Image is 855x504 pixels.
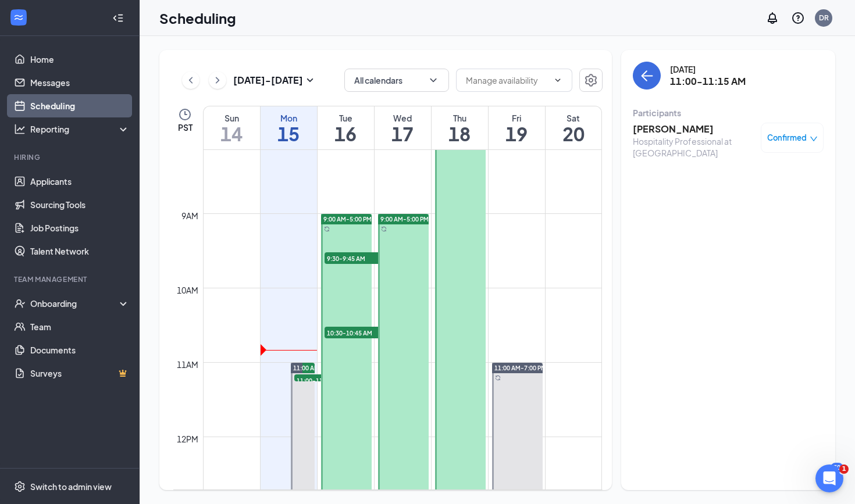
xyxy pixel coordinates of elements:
div: 10am [174,284,201,296]
a: Documents [30,338,130,362]
svg: ChevronDown [427,74,439,86]
h3: [PERSON_NAME] [633,123,755,135]
svg: WorkstreamLogo [13,12,24,23]
div: Hospitality Professional at [GEOGRAPHIC_DATA] [633,135,755,159]
a: Talent Network [30,240,130,263]
a: September 15, 2025 [261,106,317,149]
div: Reporting [30,123,130,135]
svg: ArrowLeft [640,69,654,83]
button: All calendarsChevronDown [344,69,449,92]
span: 11:00 AM-7:00 PM [293,364,345,372]
svg: UserCheck [14,298,26,309]
h3: 11:00-11:15 AM [670,75,746,88]
span: 10:30-10:45 AM [325,327,383,338]
a: Sourcing Tools [30,193,130,216]
h1: 17 [375,124,431,144]
a: Home [30,48,130,71]
div: Wed [375,112,431,124]
a: September 17, 2025 [375,106,431,149]
a: Job Postings [30,216,130,240]
span: 9:00 AM-5:00 PM [323,215,372,223]
div: DR [819,13,829,23]
iframe: Intercom live chat [815,464,843,492]
div: Sat [546,112,602,124]
div: Sun [204,112,260,124]
a: SurveysCrown [30,362,130,385]
a: Team [30,315,130,338]
div: Tue [318,112,374,124]
div: Team Management [14,274,127,284]
a: September 16, 2025 [318,106,374,149]
svg: Clock [178,108,192,121]
a: Applicants [30,170,130,193]
svg: SmallChevronDown [303,73,317,87]
svg: ChevronRight [212,73,223,87]
div: 11am [174,358,201,371]
h1: 14 [204,124,260,144]
div: Participants [633,107,824,119]
h3: [DATE] - [DATE] [233,74,303,87]
a: Scheduling [30,94,130,117]
div: 9am [179,209,201,222]
div: Fri [489,112,545,124]
a: September 19, 2025 [489,106,545,149]
svg: Analysis [14,123,26,135]
svg: QuestionInfo [791,11,805,25]
h1: 18 [432,124,488,144]
button: ChevronLeft [182,72,199,89]
div: Onboarding [30,298,120,309]
svg: Sync [381,226,387,232]
div: Thu [432,112,488,124]
svg: Settings [14,481,26,492]
h1: 15 [261,124,317,144]
div: 12pm [174,432,201,445]
svg: Settings [584,73,598,87]
a: Messages [30,71,130,94]
a: September 14, 2025 [204,106,260,149]
svg: ChevronDown [553,76,562,85]
a: September 20, 2025 [546,106,602,149]
div: [DATE] [670,63,746,75]
button: back-button [633,62,661,90]
span: 9:30-9:45 AM [325,252,383,264]
h1: 19 [489,124,545,144]
span: 11:00 AM-7:00 PM [494,364,546,372]
span: 1 [839,464,849,474]
div: Mon [261,112,317,124]
h1: Scheduling [159,8,236,28]
h1: 16 [318,124,374,144]
button: ChevronRight [209,72,226,89]
div: Hiring [14,152,127,162]
svg: Sync [495,375,501,381]
span: 9:00 AM-5:00 PM [380,215,429,223]
svg: ChevronLeft [185,73,197,87]
div: 30 [831,463,843,473]
input: Manage availability [466,74,548,87]
h1: 20 [546,124,602,144]
div: Switch to admin view [30,481,112,492]
span: Confirmed [767,132,807,144]
svg: Sync [324,226,330,232]
a: September 18, 2025 [432,106,488,149]
span: down [810,135,818,143]
svg: Notifications [765,11,779,25]
span: PST [178,121,193,133]
button: Settings [579,69,603,92]
svg: Collapse [112,12,124,24]
span: 11:00-11:15 AM [294,374,352,386]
